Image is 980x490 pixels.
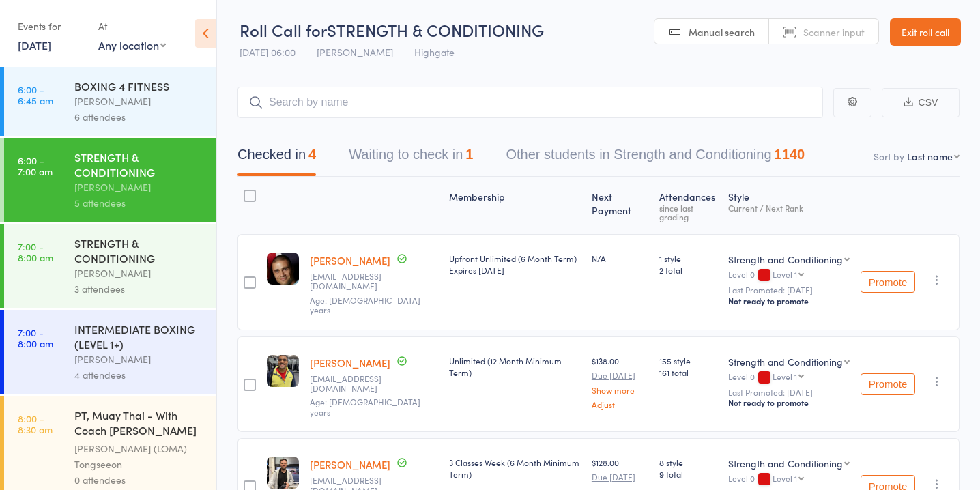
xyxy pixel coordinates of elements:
[74,281,205,297] div: 3 attendees
[310,457,390,472] a: [PERSON_NAME]
[98,38,166,53] div: Any location
[310,253,390,268] a: [PERSON_NAME]
[74,472,205,488] div: 0 attendees
[874,149,904,163] label: Sort by
[74,367,205,383] div: 4 attendees
[728,203,850,212] div: Current / Next Rank
[803,25,865,39] span: Scanner input
[310,272,438,291] small: Tanel.akolov@gmail.com
[592,355,648,409] div: $138.00
[18,327,53,349] time: 7:00 - 8:00 am
[449,457,581,480] div: 3 Classes Week (6 Month Minimum Term)
[773,270,797,278] div: Level 1
[773,474,797,482] div: Level 1
[592,253,648,264] div: N/A
[310,294,420,315] span: Age: [DEMOGRAPHIC_DATA] years
[18,413,53,435] time: 8:00 - 8:30 am
[267,355,299,387] img: image1721257842.png
[349,140,473,176] button: Waiting to check in1
[308,147,316,162] div: 4
[414,45,455,59] span: Highgate
[4,224,216,308] a: 7:00 -8:00 amSTRENGTH & CONDITIONING[PERSON_NAME]3 attendees
[310,356,390,370] a: [PERSON_NAME]
[4,67,216,136] a: 6:00 -6:45 amBOXING 4 FITNESS[PERSON_NAME]6 attendees
[861,271,915,293] button: Promote
[4,310,216,394] a: 7:00 -8:00 amINTERMEDIATE BOXING (LEVEL 1+)[PERSON_NAME]4 attendees
[775,147,805,162] div: 1140
[659,457,717,468] span: 8 style
[728,457,843,470] div: Strength and Conditioning
[723,183,855,228] div: Style
[74,235,205,265] div: STRENGTH & CONDITIONING
[659,355,717,366] span: 155 style
[74,179,205,195] div: [PERSON_NAME]
[728,372,850,384] div: Level 0
[728,474,850,485] div: Level 0
[74,149,205,179] div: STRENGTH & CONDITIONING
[74,351,205,367] div: [PERSON_NAME]
[18,155,53,177] time: 6:00 - 7:00 am
[74,93,205,109] div: [PERSON_NAME]
[728,253,843,266] div: Strength and Conditioning
[728,270,850,281] div: Level 0
[659,253,717,264] span: 1 style
[659,264,717,276] span: 2 total
[592,386,648,394] a: Show more
[317,45,393,59] span: [PERSON_NAME]
[18,15,85,38] div: Events for
[74,78,205,93] div: BOXING 4 FITNESS
[237,87,823,118] input: Search by name
[310,374,438,394] small: janajegathesan@gmail.com
[240,45,296,59] span: [DATE] 06:00
[74,441,205,472] div: [PERSON_NAME] (LOMA) Tongseeon
[449,264,581,276] div: Expires [DATE]
[592,400,648,409] a: Adjust
[689,25,755,39] span: Manual search
[728,355,843,369] div: Strength and Conditioning
[449,253,581,276] div: Upfront Unlimited (6 Month Term)
[506,140,805,176] button: Other students in Strength and Conditioning1140
[327,18,544,41] span: STRENGTH & CONDITIONING
[267,253,299,285] img: image1573001990.png
[74,321,205,351] div: INTERMEDIATE BOXING (LEVEL 1+)
[659,366,717,378] span: 161 total
[4,138,216,222] a: 6:00 -7:00 amSTRENGTH & CONDITIONING[PERSON_NAME]5 attendees
[310,396,420,417] span: Age: [DEMOGRAPHIC_DATA] years
[449,355,581,378] div: Unlimited (12 Month Minimum Term)
[444,183,586,228] div: Membership
[586,183,654,228] div: Next Payment
[659,468,717,480] span: 9 total
[890,18,961,46] a: Exit roll call
[18,38,51,53] a: [DATE]
[465,147,473,162] div: 1
[907,149,953,163] div: Last name
[728,296,850,306] div: Not ready to promote
[592,371,648,380] small: Due [DATE]
[728,397,850,408] div: Not ready to promote
[74,195,205,211] div: 5 attendees
[74,407,205,441] div: PT, Muay Thai - With Coach [PERSON_NAME] (30 minutes)
[728,388,850,397] small: Last Promoted: [DATE]
[861,373,915,395] button: Promote
[728,285,850,295] small: Last Promoted: [DATE]
[18,84,53,106] time: 6:00 - 6:45 am
[773,372,797,381] div: Level 1
[592,472,648,482] small: Due [DATE]
[654,183,723,228] div: Atten­dances
[98,15,166,38] div: At
[237,140,316,176] button: Checked in4
[18,241,53,263] time: 7:00 - 8:00 am
[659,203,717,221] div: since last grading
[74,109,205,125] div: 6 attendees
[240,18,327,41] span: Roll Call for
[882,88,960,117] button: CSV
[74,265,205,281] div: [PERSON_NAME]
[267,457,299,489] img: image1752708549.png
